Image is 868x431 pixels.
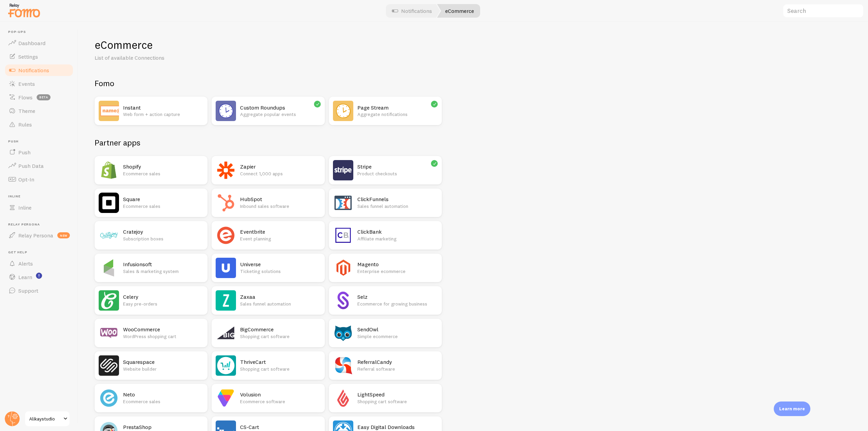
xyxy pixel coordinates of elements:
[123,391,203,398] h2: Neto
[123,366,203,372] p: Website builder
[216,160,236,180] img: Zapier
[95,54,257,62] p: List of available Connections
[357,358,438,366] h2: ReferralCandy
[37,94,51,100] span: beta
[216,258,236,278] img: Universe
[99,225,119,246] img: Cratejoy
[357,111,438,118] p: Aggregate notifications
[357,391,438,398] h2: LightSpeed
[4,229,74,242] a: Relay Persona new
[357,196,438,203] h2: ClickFunnels
[357,366,438,372] p: Referral software
[99,290,119,311] img: Celery
[333,323,353,343] img: SendOwl
[7,2,41,19] img: fomo-relay-logo-orange.svg
[240,268,320,275] p: Ticketing solutions
[240,424,320,431] h2: CS-Cart
[240,326,320,333] h2: BigCommerce
[333,388,353,408] img: LightSpeed
[240,333,320,340] p: Shopping cart software
[123,196,203,203] h2: Square
[18,149,31,156] span: Push
[123,424,203,431] h2: PrestaShop
[240,300,320,307] p: Sales funnel automation
[357,398,438,405] p: Shopping cart software
[123,326,203,333] h2: WooCommerce
[240,391,320,398] h2: Volusion
[99,258,119,278] img: Infusionsoft
[4,173,74,186] a: Opt-In
[333,160,353,180] img: Stripe
[18,80,35,87] span: Events
[24,411,70,427] a: Alikaystudio
[216,290,236,311] img: Zaxaa
[333,101,353,121] img: Page Stream
[357,235,438,242] p: Affiliate marketing
[99,355,119,376] img: Squarespace
[357,228,438,235] h2: ClickBank
[95,137,442,148] h2: Partner apps
[4,159,74,173] a: Push Data
[18,53,38,60] span: Settings
[4,270,74,284] a: Learn
[123,268,203,275] p: Sales & marketing system
[216,355,236,376] img: ThriveCart
[216,193,236,213] img: HubSpot
[333,355,353,376] img: ReferralCandy
[123,261,203,268] h2: Infusionsoft
[99,388,119,408] img: Neto
[240,358,320,366] h2: ThriveCart
[8,250,74,255] span: Get Help
[8,194,74,199] span: Inline
[18,121,32,128] span: Rules
[18,162,44,169] span: Push Data
[357,333,438,340] p: Simple ecommerce
[4,118,74,131] a: Rules
[240,261,320,268] h2: Universe
[29,415,61,423] span: Alikaystudio
[123,398,203,405] p: Ecommerce sales
[333,290,353,311] img: Selz
[4,50,74,63] a: Settings
[57,232,70,238] span: new
[18,67,49,74] span: Notifications
[36,273,42,279] svg: <p>Watch New Feature Tutorials!</p>
[779,406,805,412] p: Learn more
[18,287,38,294] span: Support
[357,326,438,333] h2: SendOwl
[4,201,74,214] a: Inline
[18,176,34,183] span: Opt-In
[357,293,438,300] h2: Selz
[4,257,74,270] a: Alerts
[18,232,53,239] span: Relay Persona
[18,94,33,101] span: Flows
[240,111,320,118] p: Aggregate popular events
[4,63,74,77] a: Notifications
[240,104,320,111] h2: Custom Roundups
[357,424,438,431] h2: Easy Digital Downloads
[123,163,203,170] h2: Shopify
[99,193,119,213] img: Square
[240,398,320,405] p: Ecommerce software
[95,78,442,89] h2: Fomo
[4,91,74,104] a: Flows beta
[216,101,236,121] img: Custom Roundups
[8,222,74,227] span: Relay Persona
[357,203,438,210] p: Sales funnel automation
[123,358,203,366] h2: Squarespace
[216,323,236,343] img: BigCommerce
[99,160,119,180] img: Shopify
[99,101,119,121] img: Instant
[240,163,320,170] h2: Zapier
[8,30,74,34] span: Pop-ups
[4,77,74,91] a: Events
[240,170,320,177] p: Connect 1,000 apps
[357,163,438,170] h2: Stripe
[123,235,203,242] p: Subscription boxes
[357,170,438,177] p: Product checkouts
[4,36,74,50] a: Dashboard
[357,300,438,307] p: Ecommerce for growing business
[333,258,353,278] img: Magento
[123,300,203,307] p: Easy pre-orders
[333,193,353,213] img: ClickFunnels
